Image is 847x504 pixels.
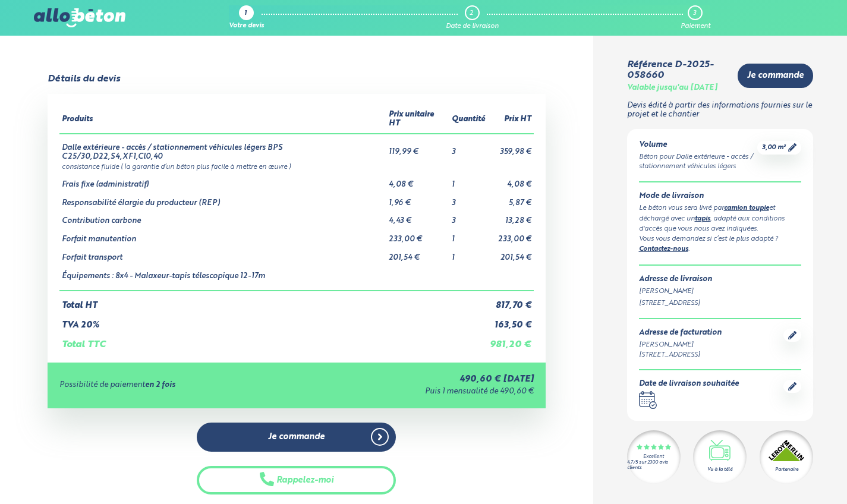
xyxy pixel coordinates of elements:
[639,141,758,150] div: Volume
[449,134,487,161] td: 3
[724,205,769,212] a: camion toupie
[386,171,449,190] td: 4,08 €
[470,10,473,17] div: 2
[487,134,534,161] td: 359,98 €
[639,298,802,308] div: [STREET_ADDRESS]
[386,226,449,244] td: 233,00 €
[59,330,487,350] td: Total TTC
[386,244,449,263] td: 201,54 €
[145,381,175,389] strong: en 2 fois
[59,190,386,208] td: Responsabilité élargie du producteur (REP)
[59,244,386,263] td: Forfait transport
[268,432,325,442] span: Je commande
[639,192,802,201] div: Mode de livraison
[487,244,534,263] td: 201,54 €
[487,171,534,190] td: 4,08 €
[639,246,688,253] a: Contactez-nous
[449,226,487,244] td: 1
[681,23,710,30] div: Paiement
[741,458,834,491] iframe: Help widget launcher
[639,234,802,255] div: Vous vous demandez si c’est le plus adapté ? .
[681,5,710,30] a: 3 Paiement
[48,74,120,84] div: Détails du devis
[59,171,386,190] td: Frais fixe (administratif)
[304,374,533,385] div: 490,60 € [DATE]
[59,161,534,171] td: consistance fluide ( la garantie d’un béton plus facile à mettre en œuvre )
[386,106,449,133] th: Prix unitaire HT
[244,10,247,18] div: 1
[59,226,386,244] td: Forfait manutention
[639,275,802,284] div: Adresse de livraison
[386,190,449,208] td: 1,96 €
[643,454,664,459] div: Excellent
[449,207,487,226] td: 3
[229,23,264,30] div: Votre devis
[449,106,487,133] th: Quantité
[695,216,710,222] a: tapis
[229,5,264,30] a: 1 Votre devis
[747,71,804,81] span: Je commande
[639,152,758,172] div: Béton pour Dalle extérieure - accès / stationnement véhicules légers
[639,203,802,234] div: Le béton vous sera livré par et déchargé avec un , adapté aux conditions d'accès que vous nous av...
[449,190,487,208] td: 3
[487,226,534,244] td: 233,00 €
[59,381,304,390] div: Possibilité de paiement
[487,207,534,226] td: 13,28 €
[627,59,729,81] div: Référence D-2025-058660
[446,5,499,30] a: 2 Date de livraison
[639,340,722,350] div: [PERSON_NAME]
[693,10,696,17] div: 3
[386,134,449,161] td: 119,99 €
[59,134,386,161] td: Dalle extérieure - accès / stationnement véhicules légers BPS C25/30,D22,S4,XF1,Cl0,40
[59,311,487,330] td: TVA 20%
[449,244,487,263] td: 1
[487,311,534,330] td: 163,50 €
[639,329,722,338] div: Adresse de facturation
[487,330,534,350] td: 981,20 €
[34,8,125,27] img: allobéton
[627,460,681,471] div: 4.7/5 sur 2300 avis clients
[449,171,487,190] td: 1
[59,291,487,311] td: Total HT
[707,466,732,473] div: Vu à la télé
[59,263,386,291] td: Équipements : 8x4 - Malaxeur-tapis télescopique 12-17m
[627,102,814,119] p: Devis édité à partir des informations fournies sur le projet et le chantier
[627,84,717,93] div: Valable jusqu'au [DATE]
[197,466,396,495] button: Rappelez-moi
[386,207,449,226] td: 4,43 €
[639,380,739,389] div: Date de livraison souhaitée
[639,286,802,297] div: [PERSON_NAME]
[738,64,813,88] a: Je commande
[487,291,534,311] td: 817,70 €
[639,350,722,360] div: [STREET_ADDRESS]
[197,423,396,452] a: Je commande
[59,106,386,133] th: Produits
[446,23,499,30] div: Date de livraison
[59,207,386,226] td: Contribution carbone
[304,388,533,396] div: Puis 1 mensualité de 490,60 €
[487,190,534,208] td: 5,87 €
[487,106,534,133] th: Prix HT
